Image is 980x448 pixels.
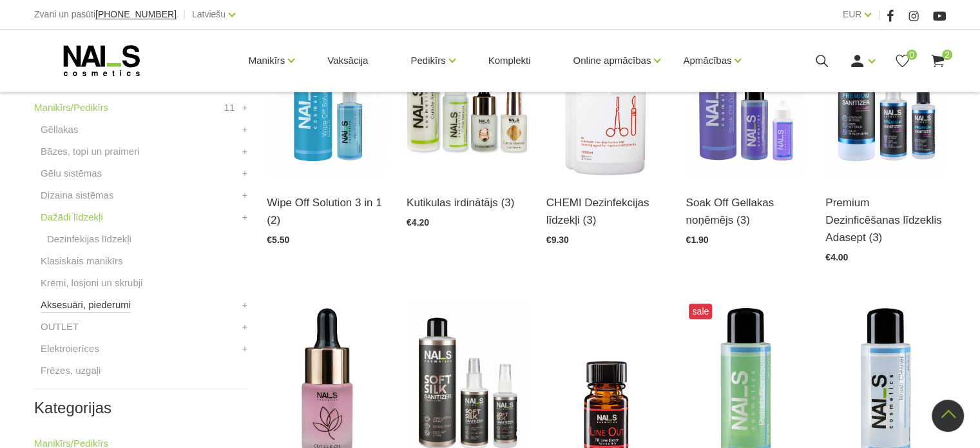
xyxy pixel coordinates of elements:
[224,100,235,115] span: 11
[242,188,248,203] a: +
[41,188,113,203] a: Dizaina sistēmas
[47,231,131,247] a: Dezinfekijas līdzekļi
[242,297,248,313] a: +
[686,235,708,245] span: €1.90
[686,12,806,178] img: Profesionāls šķīdums gellakas un citu “soak off” produktu ātrai noņemšanai.Nesausina rokas.Tilpum...
[242,122,248,137] a: +
[34,400,247,416] h2: Kategorijas
[34,100,108,115] a: Manikīrs/Pedikīrs
[546,194,667,229] a: CHEMI Dezinfekcijas līdzekļi (3)
[41,319,79,335] a: OUTLET
[407,194,527,211] a: Kutikulas irdinātājs (3)
[41,144,139,159] a: Bāzes, topi un praimeri
[825,252,848,262] span: €4.00
[689,304,712,319] span: sale
[546,12,667,178] img: STERISEPT INSTRU 1L (SPORICĪDS)Sporicīds instrumentu dezinfekcijas un mazgāšanas līdzeklis invent...
[41,275,142,291] a: Krēmi, losjoni un skrubji
[242,166,248,181] a: +
[686,194,806,229] a: Soak Off Gellakas noņēmējs (3)
[942,50,952,60] span: 2
[930,53,946,69] a: 2
[573,35,651,86] a: Online apmācības
[894,53,910,69] a: 0
[249,35,285,86] a: Manikīrs
[242,341,248,356] a: +
[825,194,946,247] a: Premium Dezinficēšanas līdzeklis Adasept (3)
[242,144,248,159] a: +
[843,6,862,22] a: EUR
[407,12,527,178] img: Līdzeklis kutikulas mīkstināšanai un irdināšanai vien pāris sekunžu laikā. Ideāli piemērots kutik...
[317,30,378,92] a: Vaksācija
[878,6,880,23] span: |
[242,319,248,335] a: +
[192,6,226,22] a: Latviešu
[478,30,541,92] a: Komplekti
[242,209,248,225] a: +
[183,6,186,23] span: |
[267,235,289,245] span: €5.50
[95,9,177,19] span: [PHONE_NUMBER]
[407,217,429,228] span: €4.20
[410,35,445,86] a: Pedikīrs
[34,6,177,23] div: Zvani un pasūti
[546,235,569,245] span: €9.30
[907,50,917,60] span: 0
[41,122,78,137] a: Gēllakas
[683,35,731,86] a: Apmācības
[95,10,177,19] a: [PHONE_NUMBER]
[242,100,248,115] a: +
[825,12,946,178] img: Pielietošanas sfēra profesionālai lietošanai: Medicīnisks līdzeklis paredzēts roku un virsmu dezi...
[41,363,101,378] a: Frēzes, uzgaļi
[41,341,99,356] a: Elektroierīces
[41,166,102,181] a: Gēlu sistēmas
[41,297,131,313] a: Aksesuāri, piederumi
[267,12,387,178] img: Līdzeklis “trīs vienā“ - paredzēts dabīgā naga attaukošanai un dehidrācijai, gela un gellaku lipī...
[41,253,123,269] a: Klasiskais manikīrs
[267,194,387,229] a: Wipe Off Solution 3 in 1 (2)
[41,209,103,225] a: Dažādi līdzekļi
